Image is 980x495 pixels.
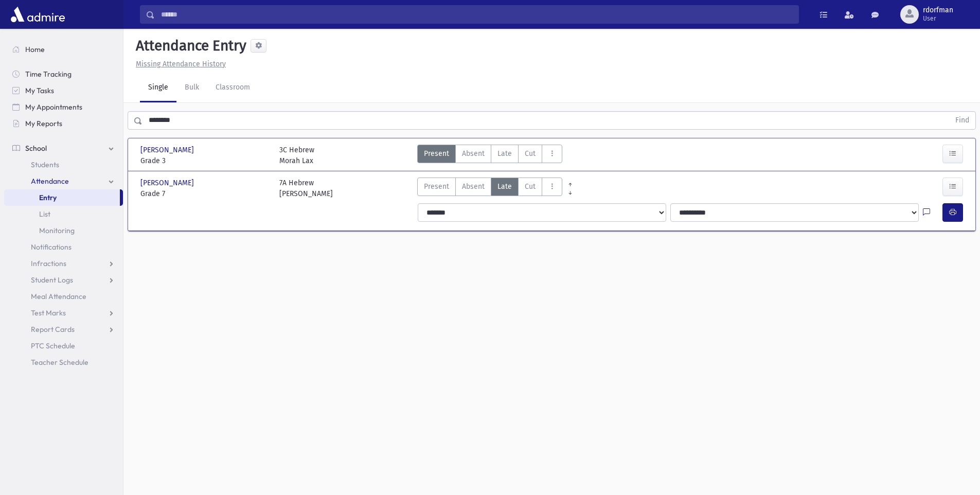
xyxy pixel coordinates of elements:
[4,156,123,173] a: Students
[4,82,123,99] a: My Tasks
[140,145,196,155] span: [PERSON_NAME]
[4,305,123,321] a: Test Marks
[417,178,562,199] div: AttTypes
[4,140,123,156] a: School
[140,178,196,188] span: [PERSON_NAME]
[31,341,75,350] span: PTC Schedule
[4,288,123,305] a: Meal Attendance
[4,321,123,338] a: Report Cards
[462,148,485,159] span: Absent
[25,102,82,112] span: My Appointments
[462,181,485,192] span: Absent
[4,66,123,82] a: Time Tracking
[25,119,62,128] span: My Reports
[279,178,333,199] div: 7A Hebrew [PERSON_NAME]
[4,239,123,255] a: Notifications
[25,144,47,153] span: School
[424,181,449,192] span: Present
[4,206,123,222] a: List
[140,188,269,199] span: Grade 7
[4,41,123,58] a: Home
[279,145,314,166] div: 3C Hebrew Morah Lax
[31,325,75,334] span: Report Cards
[140,155,269,166] span: Grade 3
[923,6,953,14] span: rdorfman
[31,176,69,186] span: Attendance
[31,358,88,367] span: Teacher Schedule
[4,272,123,288] a: Student Logs
[136,60,226,68] u: Missing Attendance History
[497,148,512,159] span: Late
[39,209,50,219] span: List
[25,86,54,95] span: My Tasks
[31,275,73,285] span: Student Logs
[525,181,536,192] span: Cut
[4,99,123,115] a: My Appointments
[4,115,123,132] a: My Reports
[4,189,120,206] a: Entry
[31,259,66,268] span: Infractions
[8,4,67,25] img: AdmirePro
[132,60,226,68] a: Missing Attendance History
[949,112,975,129] button: Find
[31,308,66,317] span: Test Marks
[923,14,953,23] span: User
[207,74,258,102] a: Classroom
[424,148,449,159] span: Present
[4,222,123,239] a: Monitoring
[140,74,176,102] a: Single
[31,292,86,301] span: Meal Attendance
[497,181,512,192] span: Late
[417,145,562,166] div: AttTypes
[25,45,45,54] span: Home
[31,160,59,169] span: Students
[525,148,536,159] span: Cut
[176,74,207,102] a: Bulk
[4,173,123,189] a: Attendance
[132,37,246,55] h5: Attendance Entry
[39,193,57,202] span: Entry
[25,69,72,79] span: Time Tracking
[39,226,75,235] span: Monitoring
[155,5,798,24] input: Search
[4,354,123,370] a: Teacher Schedule
[31,242,72,252] span: Notifications
[4,255,123,272] a: Infractions
[4,338,123,354] a: PTC Schedule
